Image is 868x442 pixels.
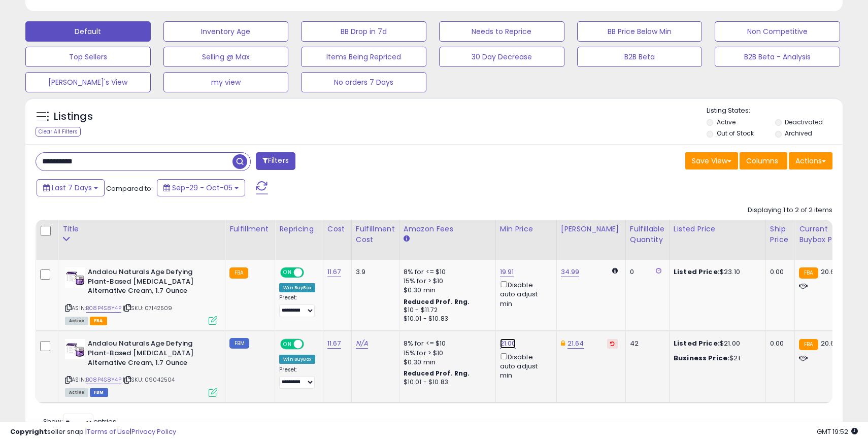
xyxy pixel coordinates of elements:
button: Inventory Age [163,21,289,42]
span: Columns [746,156,778,166]
div: 0.00 [770,267,787,277]
div: Disable auto adjust min [500,351,549,381]
a: 19.91 [500,267,514,277]
b: Business Price: [674,353,729,363]
div: Fulfillment [229,224,271,234]
button: 30 Day Decrease [439,47,564,67]
small: FBA [229,267,248,279]
button: Non Competitive [715,21,840,42]
button: Actions [789,152,832,169]
div: Disable auto adjust min [500,279,549,309]
b: Andalou Naturals Age Defying Plant-Based [MEDICAL_DATA] Alternative Cream, 1.7 Ounce [88,267,211,298]
div: Displaying 1 to 2 of 2 items [748,206,832,215]
div: 42 [630,339,661,348]
div: Clear All Filters [36,127,81,137]
button: B2B Beta - Analysis [715,47,840,67]
div: Preset: [279,294,315,317]
div: ASIN: [65,267,217,324]
div: Fulfillment Cost [356,224,395,245]
a: 11.67 [327,267,341,277]
div: $10.01 - $10.83 [404,378,488,387]
a: 34.99 [561,267,580,277]
span: 20.68 [821,267,839,277]
a: 21.00 [500,338,516,349]
span: FBM [90,388,108,397]
img: 41ni+nDPvrL._SL40_.jpg [65,267,85,288]
a: 21.64 [567,338,584,349]
div: $10.01 - $10.83 [404,315,488,323]
span: All listings currently available for purchase on Amazon [65,317,88,325]
div: 3.9 [356,267,391,277]
button: Top Sellers [25,47,151,67]
b: Listed Price: [674,267,720,277]
div: Title [62,224,221,234]
span: ON [281,268,294,277]
small: FBA [799,339,818,350]
strong: Copyright [10,427,47,436]
a: B08P4S8Y4P [86,304,121,313]
button: my view [163,72,289,92]
div: $21 [674,354,758,363]
div: 8% for <= $10 [404,339,488,348]
div: 15% for > $10 [404,277,488,286]
span: All listings currently available for purchase on Amazon [65,388,88,397]
div: Cost [327,224,347,234]
small: FBA [799,267,818,279]
a: B08P4S8Y4P [86,376,121,384]
div: Win BuyBox [279,355,315,364]
b: Reduced Prof. Rng. [404,297,470,306]
span: ON [281,340,294,349]
span: | SKU: 07142509 [123,304,173,312]
div: 15% for > $10 [404,349,488,358]
button: Default [25,21,151,42]
div: 8% for <= $10 [404,267,488,277]
b: Listed Price: [674,338,720,348]
span: | SKU: 09042504 [123,376,175,384]
span: 2025-10-13 19:52 GMT [817,427,858,436]
span: Last 7 Days [52,183,92,193]
div: Min Price [500,224,552,234]
button: Needs to Reprice [439,21,564,42]
div: Repricing [279,224,319,234]
div: Amazon Fees [404,224,491,234]
a: Terms of Use [87,427,130,436]
button: Sep-29 - Oct-05 [157,179,245,196]
label: Deactivated [785,118,823,126]
span: Show: entries [43,417,116,426]
label: Out of Stock [717,129,754,138]
button: Last 7 Days [37,179,105,196]
button: Filters [256,152,295,170]
button: Items Being Repriced [301,47,426,67]
small: FBM [229,338,249,349]
button: Selling @ Max [163,47,289,67]
span: OFF [303,340,319,349]
span: 20.68 [821,338,839,348]
div: Fulfillable Quantity [630,224,665,245]
button: No orders 7 Days [301,72,426,92]
div: $21.00 [674,339,758,348]
a: Privacy Policy [131,427,176,436]
a: N/A [356,338,368,349]
button: [PERSON_NAME]'s View [25,72,151,92]
span: Compared to: [106,184,153,193]
label: Active [717,118,736,126]
b: Andalou Naturals Age Defying Plant-Based [MEDICAL_DATA] Alternative Cream, 1.7 Ounce [88,339,211,370]
div: ASIN: [65,339,217,395]
div: $0.30 min [404,286,488,295]
button: Save View [685,152,738,169]
div: $0.30 min [404,358,488,367]
b: Reduced Prof. Rng. [404,369,470,378]
a: 11.67 [327,338,341,349]
span: Sep-29 - Oct-05 [172,183,232,193]
p: Listing States: [707,106,842,116]
button: B2B Beta [577,47,703,67]
span: OFF [303,268,319,277]
label: Archived [785,129,812,138]
div: Ship Price [770,224,790,245]
span: FBA [90,317,107,325]
div: 0 [630,267,661,277]
div: Win BuyBox [279,283,315,292]
small: Amazon Fees. [404,234,410,244]
img: 41ni+nDPvrL._SL40_.jpg [65,339,85,359]
div: [PERSON_NAME] [561,224,621,234]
